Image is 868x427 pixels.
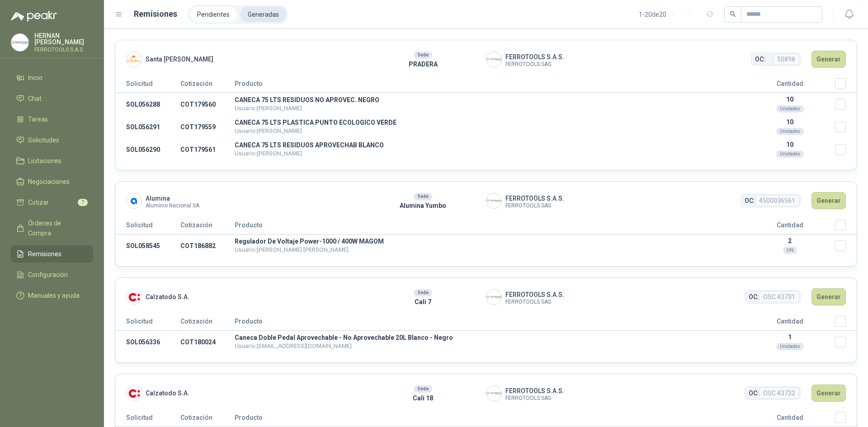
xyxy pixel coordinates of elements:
[235,97,745,103] p: CANECA 75 LTS RESIDUOS NO APROVEC. NEGRO
[146,203,199,208] span: Aluminio Nacional SA
[811,192,846,209] button: Generar
[505,203,564,208] span: FERROTOOLS SAS
[28,249,61,259] span: Remisiones
[745,196,755,206] span: OC:
[730,11,736,17] span: search
[34,33,93,45] p: HERNAN [PERSON_NAME]
[486,193,501,208] img: Company Logo
[505,290,564,300] span: FERROTOOLS S.A.S.
[773,54,799,65] span: 50898
[78,199,88,206] span: 7
[146,193,199,203] span: Alumina
[11,131,93,149] a: Solicitudes
[505,300,564,305] span: FERROTOOLS SAS
[180,235,235,258] td: COT186882
[28,291,80,300] span: Manuales y ayuda
[360,59,486,69] p: PRADERA
[11,266,93,283] a: Configuración
[115,78,180,93] th: Solicitud
[745,118,835,126] p: 10
[11,69,93,86] a: Inicio
[360,393,486,403] p: Cali 18
[28,94,42,103] span: Chat
[759,388,799,399] span: OSC 43732
[11,245,93,263] a: Remisiones
[235,246,349,253] span: Usuario: [PERSON_NAME] [PERSON_NAME]
[414,193,432,200] div: Sede
[11,11,57,22] img: Logo peakr
[755,195,799,206] span: 4500036561
[776,128,804,135] div: Unidades
[235,238,745,244] p: Regulador De Voltaje Power-1000 / 400W MAGOM
[835,316,857,331] th: Seleccionar/deseleccionar
[28,177,70,187] span: Negociaciones
[28,197,49,207] span: Cotizar
[115,116,180,138] td: SOL056291
[115,235,180,258] td: SOL058545
[235,105,302,112] span: Usuario: [PERSON_NAME]
[28,218,85,238] span: Órdenes de Compra
[180,116,235,138] td: COT179559
[505,62,564,67] span: FERROTOOLS SAS
[835,412,857,427] th: Seleccionar/deseleccionar
[146,54,213,64] span: Santa [PERSON_NAME]
[505,193,564,203] span: FERROTOOLS S.A.S.
[755,54,765,64] span: OC:
[745,412,835,427] th: Cantidad
[235,78,745,93] th: Producto
[235,127,302,134] span: Usuario: [PERSON_NAME]
[235,412,745,427] th: Producto
[811,385,846,402] button: Generar
[505,396,564,401] span: FERROTOOLS SAS
[11,173,93,190] a: Negociaciones
[745,141,835,148] p: 10
[745,237,835,244] p: 2
[486,386,501,401] img: Company Logo
[235,220,745,235] th: Producto
[835,220,857,235] th: Seleccionar/deseleccionar
[749,388,759,398] span: OC:
[127,386,142,401] img: Company Logo
[115,412,180,427] th: Solicitud
[505,52,564,62] span: FERROTOOLS S.A.S.
[180,220,235,235] th: Cotización
[28,156,61,166] span: Licitaciones
[11,90,93,107] a: Chat
[783,247,797,254] div: UN
[127,193,142,208] img: Company Logo
[115,138,180,161] td: SOL056290
[776,343,804,350] div: Unidades
[835,93,857,116] td: Seleccionar/deseleccionar
[414,289,432,296] div: Sede
[486,52,501,67] img: Company Logo
[134,8,177,20] h1: Remisiones
[235,119,745,126] p: CANECA 75 LTS PLASTICA PUNTO ECOLOGICO VERDE
[486,290,501,305] img: Company Logo
[776,105,804,113] div: Unidades
[414,385,432,393] div: Sede
[235,142,745,148] p: CANECA 75 LTS RESIDUOS APROVECHAB BLANCO
[235,150,302,157] span: Usuario: [PERSON_NAME]
[745,220,835,235] th: Cantidad
[360,297,486,307] p: Cali 7
[835,116,857,138] td: Seleccionar/deseleccionar
[11,287,93,304] a: Manuales y ayuda
[505,386,564,396] span: FERROTOOLS S.A.S.
[241,7,286,22] a: Generadas
[776,150,804,158] div: Unidades
[11,152,93,169] a: Licitaciones
[180,78,235,93] th: Cotización
[811,51,846,68] button: Generar
[115,93,180,116] td: SOL056288
[745,316,835,331] th: Cantidad
[190,7,237,22] li: Pendientes
[180,412,235,427] th: Cotización
[235,334,745,341] p: Caneca Doble Pedal Aprovechable - No Aprovechable 20L Blanco - Negro
[11,215,93,242] a: Órdenes de Compra
[414,52,432,59] div: Sede
[28,270,68,280] span: Configuración
[835,138,857,161] td: Seleccionar/deseleccionar
[835,331,857,354] td: Seleccionar/deseleccionar
[835,78,857,93] th: Seleccionar/deseleccionar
